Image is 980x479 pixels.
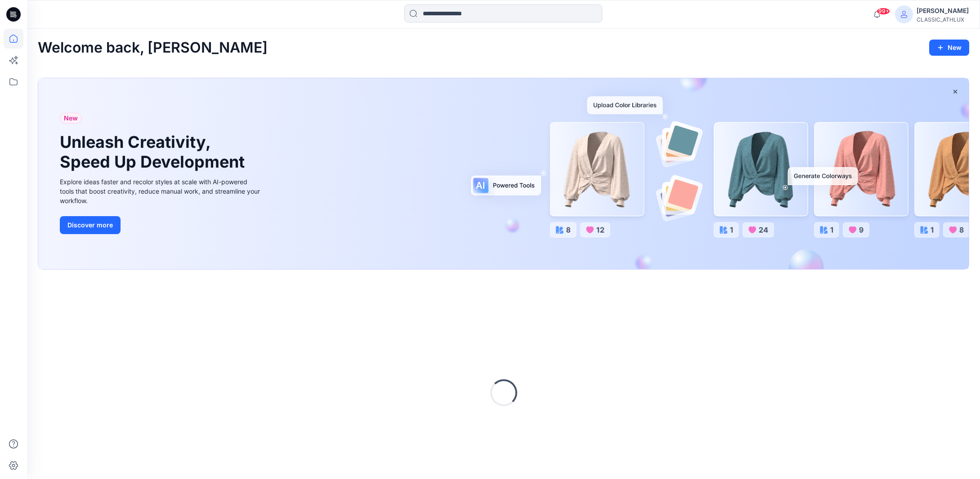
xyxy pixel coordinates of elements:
[60,133,249,171] h1: Unleash Creativity, Speed Up Development
[900,11,908,18] svg: avatar
[877,8,890,15] span: 99+
[929,40,969,56] button: New
[60,177,262,205] div: Explore ideas faster and recolor styles at scale with AI-powered tools that boost creativity, red...
[38,40,268,56] h2: Welcome back, [PERSON_NAME]
[60,216,121,234] button: Discover more
[60,216,262,234] a: Discover more
[917,16,969,23] div: CLASSIC_ATHLUX
[917,5,969,16] div: [PERSON_NAME]
[64,113,78,124] span: New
